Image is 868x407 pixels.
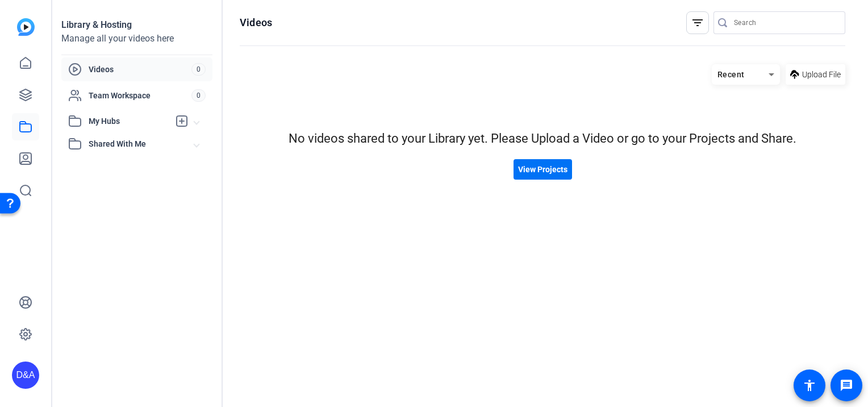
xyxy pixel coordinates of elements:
[802,69,841,81] span: Upload File
[61,32,212,45] div: Manage all your videos here
[89,90,191,101] span: Team Workspace
[191,63,206,76] span: 0
[61,132,212,155] mat-expansion-panel-header: Shared With Me
[240,16,272,30] h1: Videos
[803,379,816,392] mat-icon: accessibility
[61,18,212,32] div: Library & Hosting
[786,64,845,85] button: Upload File
[240,129,845,148] div: No videos shared to your Library yet. Please Upload a Video or go to your Projects and Share.
[89,64,191,75] span: Videos
[12,362,39,389] div: D&A
[191,89,206,102] span: 0
[17,18,35,36] img: blue-gradient.svg
[691,16,704,30] mat-icon: filter_list
[61,110,212,132] mat-expansion-panel-header: My Hubs
[717,70,745,79] span: Recent
[734,16,836,30] input: Search
[89,115,169,127] span: My Hubs
[514,159,572,180] button: View Projects
[89,138,194,150] span: Shared With Me
[840,379,853,392] mat-icon: message
[518,164,567,176] span: View Projects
